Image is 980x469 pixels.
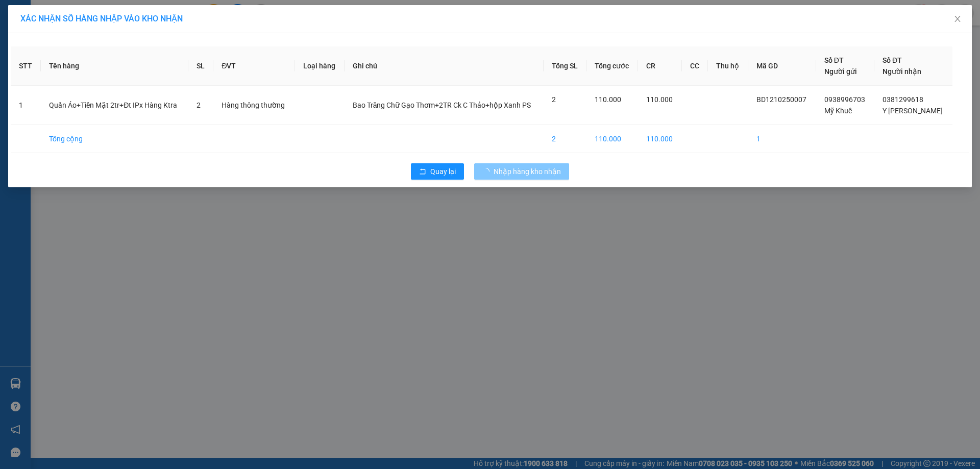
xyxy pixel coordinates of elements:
span: Mỹ Khuê [824,107,852,115]
th: Ghi chú [345,46,544,86]
th: SL [188,46,213,86]
td: Tổng cộng [41,125,188,153]
span: Số ĐT [824,56,844,64]
th: Tên hàng [41,46,188,86]
th: ĐVT [213,46,295,86]
td: Hàng thông thường [213,86,295,125]
span: loading [482,168,494,175]
span: 0938996703 [824,95,865,104]
th: Tổng cước [586,46,638,86]
span: 2 [552,95,556,104]
span: rollback [419,168,426,176]
span: close [953,15,962,23]
span: XÁC NHẬN SỐ HÀNG NHẬP VÀO KHO NHẬN [20,14,183,23]
button: Close [943,5,972,34]
span: Người nhận [883,67,921,76]
th: Thu hộ [708,46,748,86]
span: Người gửi [824,67,857,76]
td: 2 [544,125,587,153]
button: Nhập hàng kho nhận [474,163,569,180]
span: Bao Trăng Chữ Gạo Thơm+2TR Ck C Thảo+hộp Xanh PS [353,101,531,109]
th: Tổng SL [544,46,587,86]
th: Loại hàng [295,46,345,86]
td: 1 [748,125,816,153]
span: Nhập hàng kho nhận [494,166,561,177]
span: 110.000 [595,95,621,104]
td: Quần Áo+Tiền Mặt 2tr+Đt IPx Hàng Ktra [41,86,188,125]
th: STT [11,46,41,86]
td: 110.000 [638,125,682,153]
span: 2 [197,101,201,109]
th: CC [682,46,708,86]
span: Quay lại [430,166,456,177]
th: Mã GD [748,46,816,86]
span: Số ĐT [883,56,902,64]
td: 110.000 [586,125,638,153]
span: BD1210250007 [756,95,806,104]
span: 110.000 [646,95,673,104]
span: 0381299618 [883,95,923,104]
th: CR [638,46,682,86]
span: Y [PERSON_NAME] [883,107,943,115]
td: 1 [11,86,41,125]
button: rollbackQuay lại [411,163,464,180]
